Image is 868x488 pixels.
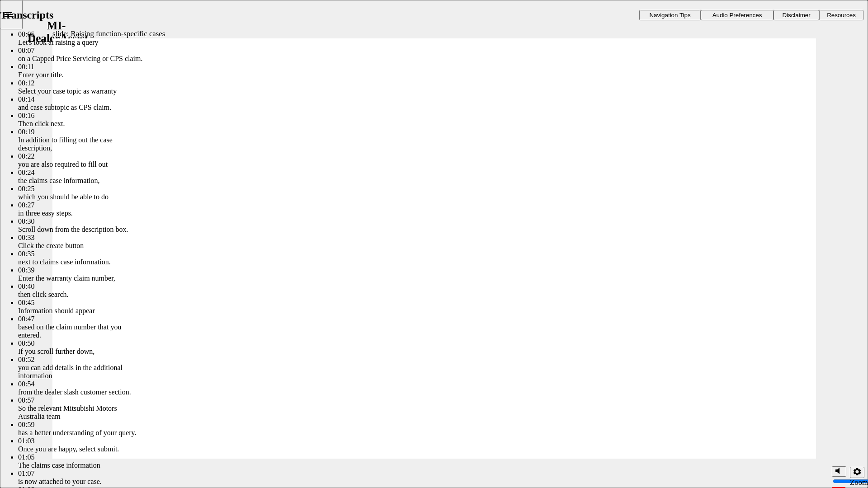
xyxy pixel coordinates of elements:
[18,112,145,120] div: 00:16
[18,396,145,404] div: 00:57
[18,234,145,242] div: 00:33
[18,445,145,453] div: Once you are happy, select submit.
[18,169,145,177] div: 00:24
[18,87,145,95] div: Select your case topic as warranty
[18,469,145,478] div: 01:07
[18,250,145,258] div: 00:35
[18,307,145,315] div: Information should appear
[18,242,145,250] div: Click the create button
[18,299,145,307] div: 00:45
[18,177,145,185] div: the claims case information,
[18,38,145,47] div: Let's look at raising a query
[18,193,145,201] div: which you should be able to do
[18,128,145,136] div: 00:19
[18,323,145,339] div: based on the claim number that you entered.
[18,120,145,128] div: Then click next.
[18,404,145,421] div: So the relevant Mitsubishi Motors Australia team
[18,152,145,160] div: 00:22
[18,388,145,396] div: from the dealer slash customer section.
[18,103,145,112] div: and case subtopic as CPS claim.
[18,79,145,87] div: 00:12
[18,380,145,388] div: 00:54
[18,347,145,356] div: If you scroll further down,
[18,274,145,282] div: Enter the warranty claim number,
[18,266,145,274] div: 00:39
[18,478,145,486] div: is now attached to your case.
[18,421,145,429] div: 00:59
[18,47,145,55] div: 00:07
[18,209,145,217] div: in three easy steps.
[18,291,145,299] div: then click search.
[18,160,145,169] div: you are also required to fill out
[18,225,145,234] div: Scroll down from the description box.
[18,437,145,445] div: 01:03
[18,453,145,461] div: 01:05
[18,30,145,38] div: 00:05
[18,339,145,347] div: 00:50
[18,136,145,152] div: In addition to filling out the case description,
[18,217,145,225] div: 00:30
[18,364,145,380] div: you can add details in the additional information
[18,95,145,103] div: 00:14
[18,185,145,193] div: 00:25
[18,201,145,209] div: 00:27
[18,356,145,364] div: 00:52
[18,71,145,79] div: Enter your title.
[18,258,145,266] div: next to claims case information.
[18,282,145,291] div: 00:40
[18,315,145,323] div: 00:47
[18,429,145,437] div: has a better understanding of your query.
[18,55,145,63] div: on a Capped Price Servicing or CPS claim.
[18,63,145,71] div: 00:11
[18,461,145,469] div: The claims case information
